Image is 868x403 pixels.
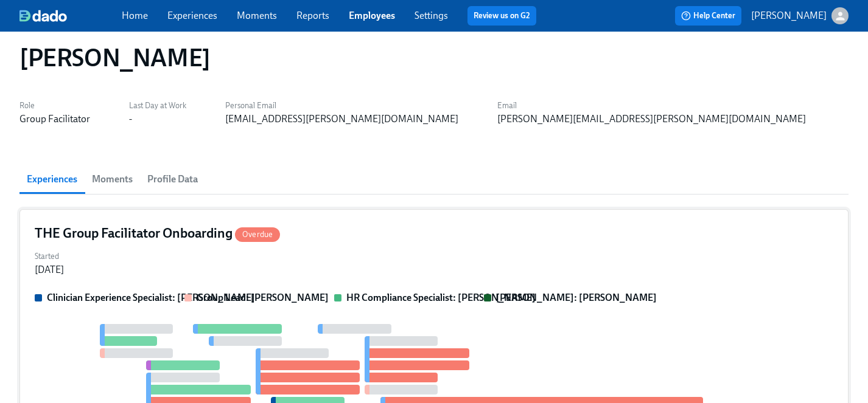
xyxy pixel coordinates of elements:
span: Profile Data [147,171,198,188]
button: [PERSON_NAME] [751,7,849,24]
div: [PERSON_NAME][EMAIL_ADDRESS][PERSON_NAME][DOMAIN_NAME] [497,112,806,126]
img: dado [19,10,67,22]
h1: [PERSON_NAME] [19,43,211,72]
span: Overdue [235,230,280,239]
div: [EMAIL_ADDRESS][PERSON_NAME][DOMAIN_NAME] [225,112,458,126]
a: dado [19,10,122,22]
a: Experiences [167,10,217,21]
strong: HR Compliance Specialist: [PERSON_NAME] [346,292,536,303]
a: Review us on G2 [474,10,530,22]
button: Review us on G2 [467,6,536,26]
strong: [PERSON_NAME]: [PERSON_NAME] [496,292,657,303]
button: Help Center [675,6,741,26]
label: Started [35,250,64,263]
label: Personal Email [225,99,458,112]
strong: Group Lead: [PERSON_NAME] [197,292,329,303]
p: [PERSON_NAME] [751,9,827,22]
span: Moments [92,171,133,188]
a: Reports [296,10,329,21]
strong: Clinician Experience Specialist: [PERSON_NAME] [47,292,255,303]
a: Home [122,10,148,21]
label: Email [497,99,806,112]
div: [DATE] [35,263,64,277]
h4: THE Group Facilitator Onboarding [35,224,280,243]
label: Role [19,99,90,112]
div: - [129,112,132,126]
span: Experiences [27,171,77,188]
a: Settings [415,10,448,21]
div: Group Facilitator [19,112,90,126]
a: Employees [349,10,395,21]
label: Last Day at Work [129,99,186,112]
a: Moments [237,10,277,21]
span: Help Center [681,10,735,22]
